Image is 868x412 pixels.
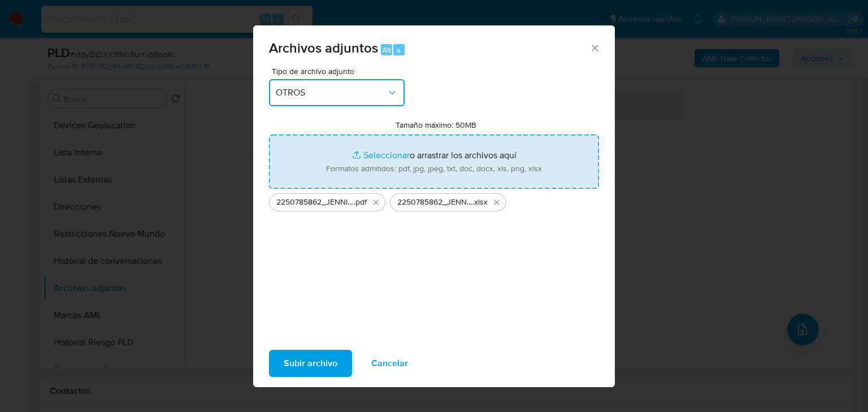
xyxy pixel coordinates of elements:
[382,45,391,55] span: Alt
[354,197,367,208] span: .pdf
[397,45,401,55] span: a
[276,87,387,98] span: OTROS
[369,196,383,209] button: Eliminar 2250785862_JENNIFER ALEJANDRA FUENTES MARTHEN_SEP25.pdf
[269,350,352,377] button: Subir archivo
[397,197,472,208] span: 2250785862_JENNIFER [PERSON_NAME] MARTHEN_SEP25
[490,196,504,209] button: Eliminar 2250785862_JENNIFER ALEJANDRA FUENTES MARTHEN_SEP25.xlsx
[269,38,378,58] span: Archivos adjuntos
[371,351,408,376] span: Cancelar
[269,79,405,106] button: OTROS
[357,350,423,377] button: Cancelar
[269,189,599,211] ul: Archivos seleccionados
[276,197,354,208] span: 2250785862_JENNIFER [PERSON_NAME] MARTHEN_SEP25
[472,197,488,208] span: .xlsx
[272,67,407,75] span: Tipo de archivo adjunto
[396,120,476,130] label: Tamaño máximo: 50MB
[284,351,337,376] span: Subir archivo
[589,42,600,53] button: Cerrar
